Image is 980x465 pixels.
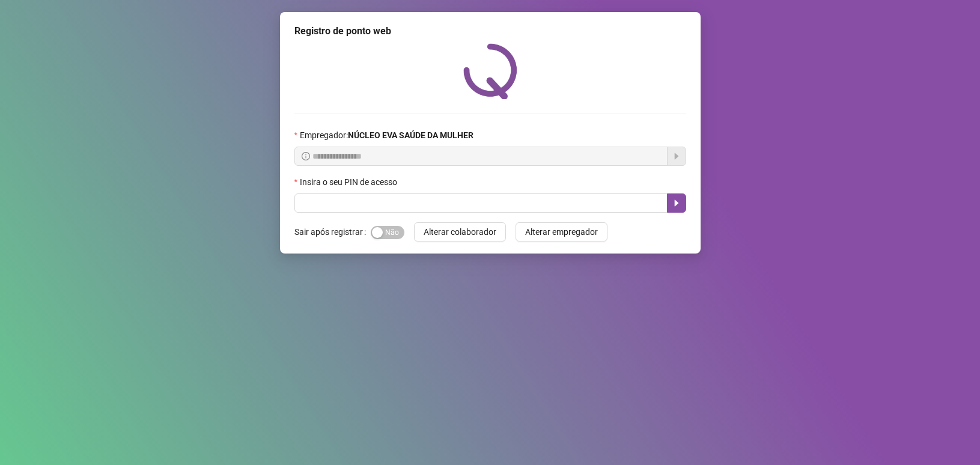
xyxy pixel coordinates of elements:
span: info-circle [302,152,310,160]
img: QRPoint [463,43,517,99]
span: Alterar empregador [525,225,598,239]
strong: NÚCLEO EVA SAÚDE DA MULHER [348,130,473,140]
button: Alterar colaborador [414,222,506,242]
label: Sair após registrar [294,222,371,242]
span: Alterar colaborador [424,225,496,239]
button: Alterar empregador [516,222,607,242]
label: Insira o seu PIN de acesso [294,175,405,189]
div: Registro de ponto web [294,24,686,38]
span: caret-right [672,198,681,208]
span: Empregador : [300,129,473,142]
